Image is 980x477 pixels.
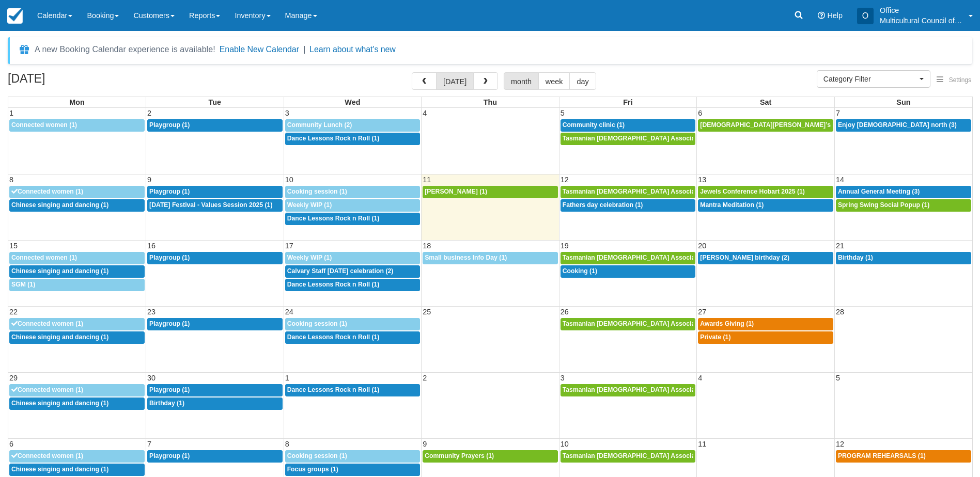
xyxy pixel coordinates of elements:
span: 10 [559,440,570,448]
span: Playgroup (1) [149,188,190,195]
a: Chinese singing and dancing (1) [9,265,145,278]
span: Awards Giving (1) [700,320,754,327]
span: Chinese singing and dancing (1) [11,466,108,473]
span: 22 [8,308,19,316]
span: Thu [484,98,497,106]
a: Small business Info Day (1) [423,252,558,264]
span: Annual General Meeting (3) [838,188,920,195]
button: month [504,72,539,90]
button: Settings [930,73,977,88]
span: 5 [835,374,841,382]
a: Playgroup (1) [147,318,283,330]
span: Birthday (1) [838,254,873,261]
a: Dance Lessons Rock n Roll (1) [285,279,421,291]
span: [DEMOGRAPHIC_DATA][PERSON_NAME]’s birthday (1) [700,121,867,129]
div: A new Booking Calendar experience is available! [35,43,215,56]
a: Spring Swing Social Popup (1) [836,199,971,212]
a: Tasmanian [DEMOGRAPHIC_DATA] Association -Weekly Praying (1) [561,450,696,463]
span: Playgroup (1) [149,452,190,459]
span: Tasmanian [DEMOGRAPHIC_DATA] Association -Weekly Praying (1) [563,320,767,327]
a: Connected women (1) [9,119,145,132]
span: 7 [146,440,152,448]
a: Playgroup (1) [147,119,283,132]
span: Tue [209,98,222,106]
span: Dance Lessons Rock n Roll (1) [287,333,380,341]
span: Chinese singing and dancing (1) [11,201,108,209]
span: Connected women (1) [11,386,83,393]
span: 17 [284,242,294,250]
i: Help [818,12,825,19]
span: 3 [559,374,566,382]
span: 16 [146,242,157,250]
a: Cooking session (1) [285,450,421,463]
span: 1 [284,374,290,382]
span: 11 [697,440,707,448]
span: 5 [559,109,566,117]
span: Chinese singing and dancing (1) [11,333,108,341]
a: Mantra Meditation (1) [698,199,833,212]
span: Cooking session (1) [287,452,347,459]
span: Help [827,11,843,20]
a: Weekly WIP (1) [285,252,421,264]
a: Tasmanian [DEMOGRAPHIC_DATA] Association -Weekly Praying (1) [561,133,696,145]
span: 21 [835,242,845,250]
a: Chinese singing and dancing (1) [9,199,145,212]
span: 4 [422,109,428,117]
span: Connected women (1) [11,452,83,459]
a: [PERSON_NAME] (1) [423,186,558,198]
span: Private (1) [700,333,730,341]
span: 2 [146,109,152,117]
span: Cooking (1) [563,267,597,275]
p: Multicultural Council of [GEOGRAPHIC_DATA] [880,15,962,26]
a: Focus groups (1) [285,464,421,476]
span: 26 [559,308,570,316]
img: checkfront-main-nav-mini-logo.png [7,8,23,24]
span: Fri [623,98,632,106]
span: Playgroup (1) [149,320,190,327]
span: 3 [284,109,290,117]
a: Dance Lessons Rock n Roll (1) [285,133,421,145]
span: Mantra Meditation (1) [700,201,764,209]
span: 11 [422,176,432,184]
a: Playgroup (1) [147,450,283,463]
a: PROGRAM REHEARSALS (1) [836,450,971,463]
span: 9 [146,176,152,184]
span: Category Filter [823,74,917,84]
button: week [538,72,570,90]
span: Playgroup (1) [149,254,190,261]
span: Playgroup (1) [149,121,190,129]
span: Connected women (1) [11,188,83,195]
span: Connected women (1) [11,121,77,129]
span: 13 [697,176,707,184]
span: 9 [422,440,428,448]
span: Jewels Conference Hobart 2025 (1) [700,188,805,195]
span: 18 [422,242,432,250]
span: 8 [8,176,14,184]
a: Connected women (1) [9,450,145,463]
a: Dance Lessons Rock n Roll (1) [285,213,421,225]
span: Tasmanian [DEMOGRAPHIC_DATA] Association -Weekly Praying (1) [563,254,767,261]
span: SGM (1) [11,281,35,288]
span: Community Lunch (2) [287,121,352,129]
a: [PERSON_NAME] birthday (2) [698,252,833,264]
span: Tasmanian [DEMOGRAPHIC_DATA] Association -Weekly Praying (1) [563,135,767,142]
a: Connected women (1) [9,318,145,330]
span: 14 [835,176,845,184]
span: [PERSON_NAME] (1) [425,188,487,195]
a: Playgroup (1) [147,252,283,264]
a: Chinese singing and dancing (1) [9,331,145,344]
span: Chinese singing and dancing (1) [11,267,108,275]
span: Cooking session (1) [287,320,347,327]
a: Playgroup (1) [147,186,283,198]
span: [PERSON_NAME] birthday (2) [700,254,789,261]
span: 19 [559,242,570,250]
span: Settings [949,76,971,84]
span: 1 [8,109,14,117]
span: Connected women (1) [11,254,77,261]
span: 30 [146,374,157,382]
span: 12 [559,176,570,184]
a: Weekly WIP (1) [285,199,421,212]
span: Mon [69,98,85,106]
a: Connected women (1) [9,252,145,264]
a: Community clinic (1) [561,119,696,132]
